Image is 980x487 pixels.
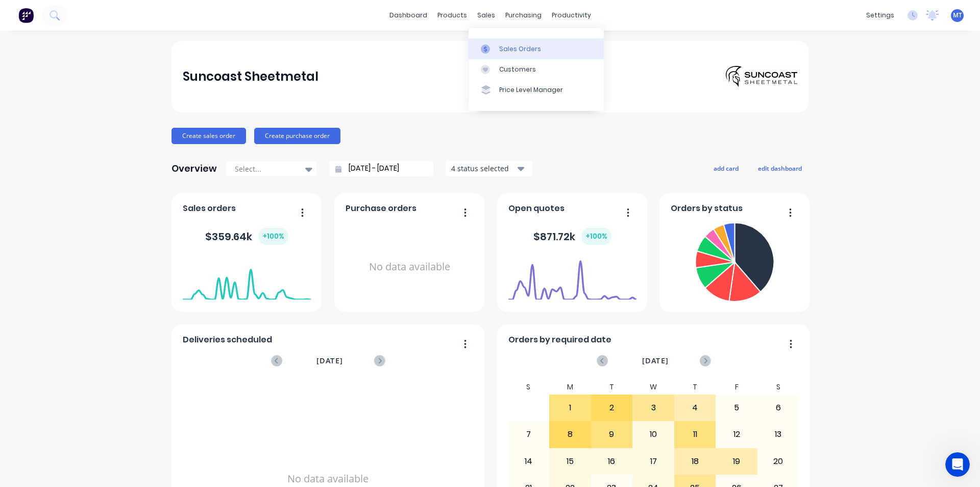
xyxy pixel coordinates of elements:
div: F [716,380,757,395]
div: 13 [758,422,799,447]
div: 14 [508,449,549,474]
span: Orders by status [671,202,743,215]
div: Suncoast Sheetmetal [183,66,318,87]
div: 2 [592,395,632,421]
div: settings [861,8,899,23]
div: + 100 % [581,228,611,245]
iframe: Intercom live chat [945,452,970,477]
div: purchasing [500,8,547,23]
div: 7 [508,422,549,447]
div: 18 [675,449,716,474]
div: 15 [550,449,591,474]
div: + 100 % [258,228,288,245]
div: 6 [758,395,799,421]
div: W [632,380,674,395]
div: 12 [716,422,757,447]
div: 11 [675,422,716,447]
button: Create purchase order [254,128,340,144]
span: Sales orders [183,202,236,215]
img: Suncoast Sheetmetal [726,66,797,87]
div: 16 [592,449,632,474]
img: Factory [18,8,34,23]
div: Overview [171,158,217,179]
div: S [757,380,799,395]
div: 4 [675,395,716,421]
div: S [508,380,550,395]
button: edit dashboard [751,161,808,175]
div: 20 [758,449,799,474]
div: 9 [592,422,632,447]
div: 5 [716,395,757,421]
div: sales [472,8,500,23]
div: T [591,380,633,395]
div: $ 871.72k [533,228,611,245]
div: 19 [716,449,757,474]
div: 1 [550,395,591,421]
a: dashboard [384,8,432,23]
div: 10 [633,422,674,447]
a: Sales Orders [469,38,604,59]
span: Purchase orders [346,202,416,215]
div: 17 [633,449,674,474]
div: products [432,8,472,23]
div: Sales Orders [499,44,541,54]
a: Price Level Manager [469,80,604,100]
div: Price Level Manager [499,85,563,95]
div: M [549,380,591,395]
div: 4 status selected [451,163,516,174]
div: productivity [547,8,596,23]
div: No data available [346,219,474,315]
span: Open quotes [508,202,565,215]
div: 3 [633,395,674,421]
span: [DATE] [316,355,343,366]
span: MT [953,11,962,20]
div: Customers [499,65,536,74]
div: $ 359.64k [205,228,288,245]
div: T [674,380,716,395]
div: 8 [550,422,591,447]
button: 4 status selected [446,161,532,176]
a: Customers [469,59,604,80]
button: Create sales order [171,128,246,144]
span: [DATE] [642,355,669,366]
button: add card [707,161,745,175]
